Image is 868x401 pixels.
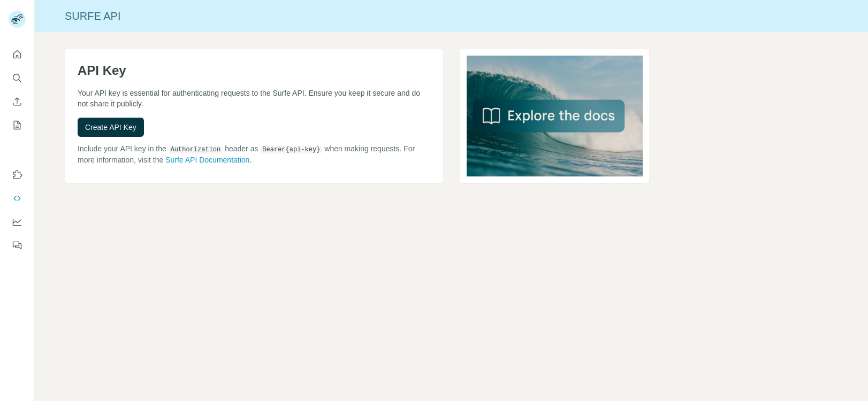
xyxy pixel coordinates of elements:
button: My lists [9,115,26,135]
code: Bearer {api-key} [260,146,322,153]
button: Dashboard [9,212,26,232]
code: Authorization [169,146,223,153]
span: Create API Key [85,122,136,133]
p: Your API key is essential for authenticating requests to the Surfe API. Ensure you keep it secure... [78,88,430,109]
button: Use Surfe on LinkedIn [9,165,26,184]
h1: API Key [78,62,430,79]
button: Quick start [9,45,26,64]
a: Surfe API Documentation [165,156,249,164]
button: Enrich CSV [9,92,26,111]
button: Use Surfe API [9,189,26,208]
button: Search [9,68,26,88]
div: Surfe API [35,9,868,24]
p: Include your API key in the header as when making requests. For more information, visit the . [78,143,430,165]
button: Feedback [9,236,26,255]
button: Create API Key [78,118,144,137]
